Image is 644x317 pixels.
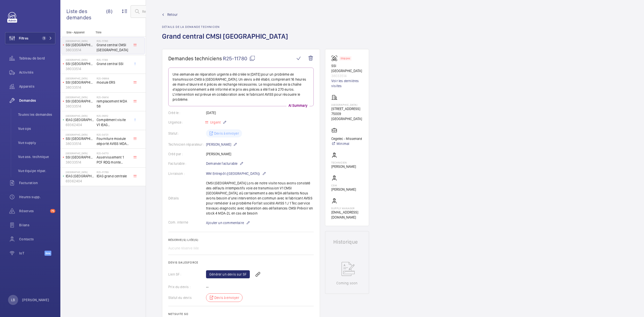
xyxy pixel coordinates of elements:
span: Demandes [19,98,55,103]
h2: R25-01789 [97,171,130,174]
span: remplacement MDA 58 [97,99,130,109]
p: [GEOGRAPHIC_DATA] [66,171,95,174]
p: 75009 [GEOGRAPHIC_DATA] [331,111,363,121]
span: Retour [167,12,178,17]
span: Vue ops [18,126,55,131]
h2: R25-11749 [97,58,130,61]
h2: R25-06414 [97,96,130,99]
p: SSI [GEOGRAPHIC_DATA] [66,80,95,85]
p: LB [11,297,15,302]
p: Site - Appareil [60,31,94,34]
span: Ajouter un commentaire [206,220,244,225]
span: Vue supply [18,140,55,145]
p: [PERSON_NAME] [331,187,356,192]
span: Filtres [19,36,28,41]
p: 38033514 [331,73,363,78]
h2: R25-06884 [97,77,130,80]
p: [GEOGRAPHIC_DATA] [66,114,95,117]
p: 38033514 [66,66,95,71]
p: Technicien [331,161,356,164]
p: 38033514 [66,47,95,52]
span: Urgent [209,120,221,124]
span: R25-11780 [223,55,255,62]
span: Vue équipe répar. [18,168,55,173]
span: Fourniture module déporté AVISS MDA-2L [97,136,130,146]
p: 38033514 [66,141,95,146]
p: Titre [96,31,129,34]
span: Tableau de bord [19,56,55,61]
span: Contacts [19,237,55,242]
p: [GEOGRAPHIC_DATA] [66,39,95,42]
h2: R25-11780 [97,39,130,42]
span: 75 [50,209,55,213]
p: [GEOGRAPHIC_DATA] [331,103,363,106]
p: [PERSON_NAME] [22,297,49,302]
p: 69362404 [66,179,95,184]
p: SSI [GEOGRAPHIC_DATA] [66,61,95,66]
h2: R25-04713 [97,152,130,155]
span: Demande facturable [206,161,237,166]
p: 38033514 [66,160,95,165]
h2: Détails de la demande technicien [162,25,291,29]
span: Heures supp. [19,194,55,199]
p: IEAG [GEOGRAPHIC_DATA] [66,174,95,179]
span: 1 [42,36,46,40]
span: Beta [45,251,51,256]
p: 38033514 [66,104,95,109]
p: [GEOGRAPHIC_DATA] [66,133,95,136]
h2: Devis Salesforce [168,261,314,264]
p: [GEOGRAPHIC_DATA] [66,77,95,80]
span: IEAG grand centrale [97,174,130,179]
span: Facturation [19,180,55,185]
p: [PERSON_NAME] [206,141,237,147]
span: Asservissement 1 PCF RDQ monte charge [GEOGRAPHIC_DATA] [97,155,130,165]
span: module ERS [97,80,130,85]
img: fire_alarm.svg [331,55,339,61]
p: 38033514 [66,85,95,90]
span: Bilans [19,223,55,228]
h2: Réserve(s) liée(s) [168,238,314,242]
p: SSI [GEOGRAPHIC_DATA] [331,63,363,73]
span: Toutes les demandes [18,112,55,117]
span: Vue ass. technique [18,154,55,159]
h2: R25-06312 [97,114,130,117]
p: SSI [GEOGRAPHIC_DATA] [66,155,95,160]
p: Stopped [341,58,350,59]
span: IoT [19,251,45,256]
p: AI Summary [287,103,309,108]
p: [PERSON_NAME] [331,164,356,169]
span: Complément visite V1 IEAG [GEOGRAPHIC_DATA] [97,117,130,127]
p: SSI [GEOGRAPHIC_DATA] [66,99,95,104]
h2: Netsuite SO [168,312,314,316]
p: CSM [331,184,356,187]
p: Une demande de réparation urgente a été créée le [DATE] pour un problème de transmission CMSI à [... [173,72,309,102]
a: Minimal [331,141,362,146]
h1: Historique [333,239,361,244]
p: SSI [GEOGRAPHIC_DATA] [66,136,95,141]
p: Cegelec - Missenard [331,136,362,141]
p: [STREET_ADDRESS] [331,106,363,111]
p: [EMAIL_ADDRESS][DOMAIN_NAME] [331,210,363,220]
p: 69362404 [66,122,95,127]
p: Coming soon [336,281,357,286]
p: IEAG [GEOGRAPHIC_DATA] [66,117,95,122]
p: WM Entrepôt ([GEOGRAPHIC_DATA]) [206,171,266,177]
h1: Grand central CMSI [GEOGRAPHIC_DATA] [162,32,291,49]
span: Appareils [19,84,55,89]
p: [GEOGRAPHIC_DATA] [66,96,95,99]
span: Réserves [19,208,48,214]
span: Liste des demandes [66,8,106,21]
button: Filtres1 [5,32,55,44]
span: Grand central CMSI [GEOGRAPHIC_DATA] [97,42,130,52]
p: Supply manager [331,207,363,210]
span: Activités [19,70,55,75]
span: Demandes techniciens [168,55,222,62]
span: Grand central SSI [97,61,130,66]
h2: R25-04721 [97,133,130,136]
p: [GEOGRAPHIC_DATA] [66,58,95,61]
p: SSI [GEOGRAPHIC_DATA] [66,42,95,47]
input: Recherche par numéro de demande ou devis [131,5,212,18]
a: Voir les dernières visites [331,78,363,88]
a: Générer un devis sur SF [206,270,250,278]
p: [GEOGRAPHIC_DATA] [66,152,95,155]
